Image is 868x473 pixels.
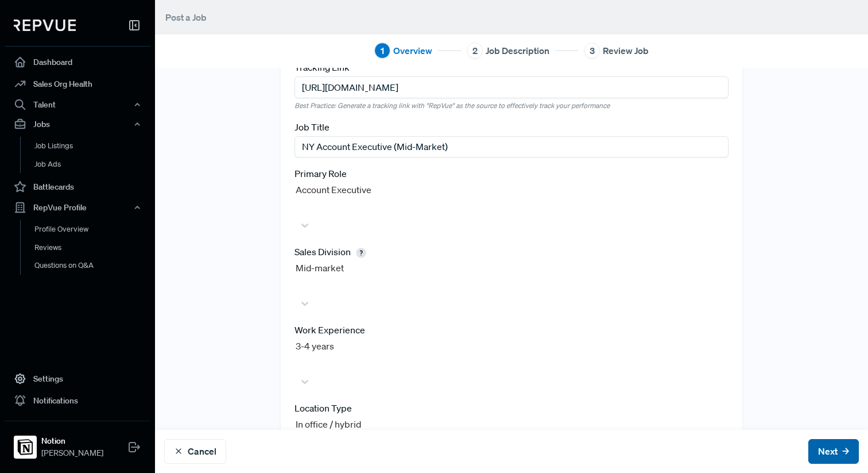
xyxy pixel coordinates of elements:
[294,101,728,111] em: Best Practice: Generate a tracking link with "RepVue" as the source to effectively track your per...
[5,390,150,412] a: Notifications
[164,439,226,464] button: Cancel
[393,44,432,57] span: Overview
[294,401,352,415] label: Location Type
[5,421,150,464] a: NotionNotion[PERSON_NAME]
[294,323,365,337] label: Work Experience
[294,76,728,98] input: https://www.yoursite.com
[296,183,727,197] div: Account Executive
[603,44,649,57] span: Review Job
[20,155,166,174] a: Job Ads
[294,167,347,180] label: Primary Role
[808,439,859,464] button: Next
[5,51,150,73] a: Dashboard
[5,368,150,390] a: Settings
[584,43,600,59] div: 3
[296,261,727,275] div: Mid-market
[20,220,166,239] a: Profile Overview
[20,256,166,275] a: Questions on Q&A
[165,11,207,23] span: Post a Job
[41,447,103,459] span: [PERSON_NAME]
[14,20,76,31] img: RepVue
[5,198,150,217] button: RepVue Profile
[467,43,483,59] div: 2
[486,44,549,57] span: Job Description
[5,73,150,95] a: Sales Org Health
[41,435,103,447] strong: Notion
[20,137,166,155] a: Job Listings
[296,339,727,353] div: 3-4 years
[20,239,166,257] a: Reviews
[5,176,150,198] a: Battlecards
[374,43,390,59] div: 1
[5,114,150,134] button: Jobs
[16,438,34,456] img: Notion
[5,95,150,114] button: Talent
[294,120,330,134] label: Job Title
[294,245,370,259] label: Sales Division
[296,417,727,431] div: In office / hybrid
